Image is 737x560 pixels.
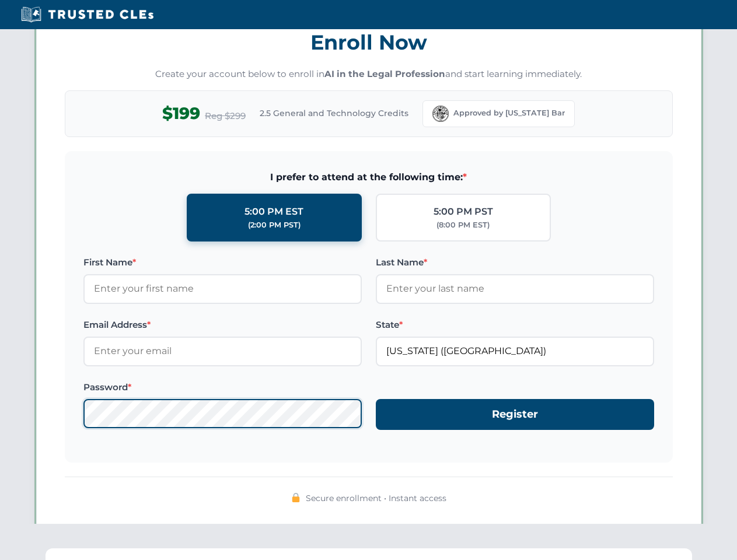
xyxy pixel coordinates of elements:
[244,204,303,219] div: 5:00 PM EST
[83,318,362,332] label: Email Address
[18,6,157,23] img: Trusted CLEs
[306,492,446,505] span: Secure enrollment • Instant access
[83,170,654,185] span: I prefer to attend at the following time:
[376,274,654,303] input: Enter your last name
[436,219,490,231] div: (8:00 PM EST)
[432,106,449,122] img: Florida Bar
[376,399,654,430] button: Register
[65,24,673,61] h3: Enroll Now
[83,380,362,394] label: Password
[291,493,301,502] img: 🔒
[376,337,654,366] input: Florida (FL)
[248,219,301,231] div: (2:00 PM PST)
[260,107,408,120] span: 2.5 General and Technology Credits
[376,256,654,269] label: Last Name
[324,68,445,79] strong: AI in the Legal Profession
[434,204,493,219] div: 5:00 PM PST
[83,337,362,366] input: Enter your email
[376,318,654,332] label: State
[453,107,565,119] span: Approved by [US_STATE] Bar
[83,274,362,303] input: Enter your first name
[162,100,200,127] span: $199
[205,109,246,123] span: Reg $299
[83,256,362,269] label: First Name
[65,68,673,81] p: Create your account below to enroll in and start learning immediately.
